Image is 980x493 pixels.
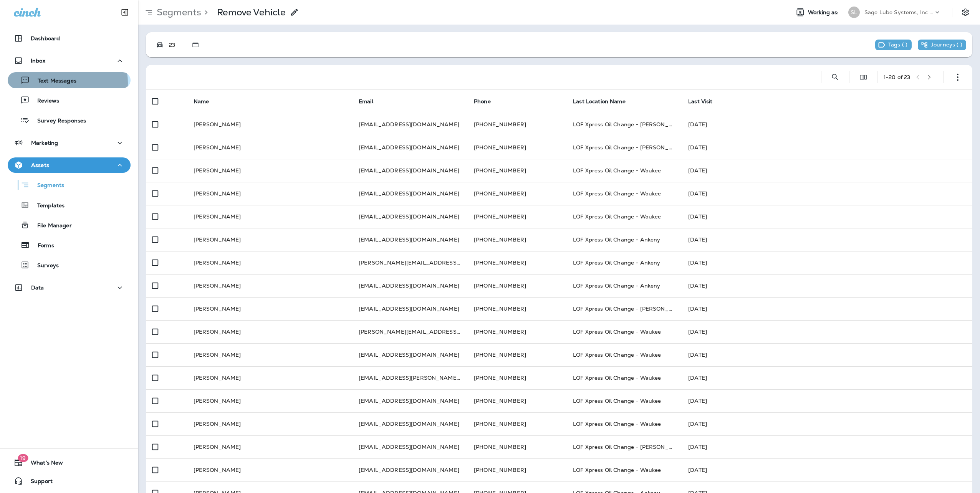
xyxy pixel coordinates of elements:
button: Support [8,473,131,489]
td: LOF Xpress Oil Change - Waukee [567,458,682,481]
td: [EMAIL_ADDRESS][DOMAIN_NAME] [353,435,468,458]
button: Surveys [8,257,131,273]
button: File Manager [8,217,131,233]
div: 23 [167,42,183,48]
td: [DATE] [682,320,972,343]
td: LOF Xpress Oil Change - Ankeny [567,274,682,297]
td: [PHONE_NUMBER] [468,182,567,205]
td: [PHONE_NUMBER] [468,274,567,297]
td: [PERSON_NAME] [187,136,353,159]
p: Tags ( ) [888,41,907,48]
td: [PERSON_NAME] [187,251,353,274]
td: LOF Xpress Oil Change - [PERSON_NAME] [567,113,682,136]
span: 19 [18,454,28,462]
td: [DATE] [682,343,972,366]
td: [PHONE_NUMBER] [468,412,567,435]
td: [PERSON_NAME] [187,297,353,320]
span: Name [194,98,209,105]
td: [DATE] [682,113,972,136]
td: LOF Xpress Oil Change - Waukee [567,366,682,389]
td: LOF Xpress Oil Change - [PERSON_NAME] [567,435,682,458]
td: [PERSON_NAME] [187,274,353,297]
button: Assets [8,157,131,173]
p: Reviews [30,98,59,105]
td: [PHONE_NUMBER] [468,228,567,251]
td: [DATE] [682,228,972,251]
p: Marketing [31,140,58,146]
td: [DATE] [682,435,972,458]
td: [EMAIL_ADDRESS][DOMAIN_NAME] [353,182,468,205]
button: Reviews [8,92,131,108]
span: Email [359,98,373,105]
button: Search Segments [828,69,843,85]
td: [EMAIL_ADDRESS][DOMAIN_NAME] [353,136,468,159]
div: 1 - 20 of 23 [884,74,910,80]
p: Sage Lube Systems, Inc dba LOF Xpress Oil Change [864,9,934,15]
p: Survey Responses [30,117,86,125]
td: [PERSON_NAME] [187,435,353,458]
span: Last Visit [688,98,712,105]
td: [PERSON_NAME] [187,366,353,389]
td: [DATE] [682,412,972,435]
td: [DATE] [682,389,972,412]
td: [DATE] [682,205,972,228]
td: [PERSON_NAME] [187,458,353,481]
td: [PHONE_NUMBER] [468,343,567,366]
p: Assets [31,162,49,168]
td: [PERSON_NAME] [187,113,353,136]
td: [DATE] [682,366,972,389]
td: [PHONE_NUMBER] [468,159,567,182]
td: [EMAIL_ADDRESS][DOMAIN_NAME] [353,389,468,412]
td: LOF Xpress Oil Change - Waukee [567,205,682,228]
p: Segments [30,182,64,190]
td: LOF Xpress Oil Change - [PERSON_NAME] [567,136,682,159]
td: LOF Xpress Oil Change - Waukee [567,412,682,435]
p: Inbox [31,58,45,64]
td: [PHONE_NUMBER] [468,320,567,343]
td: [EMAIL_ADDRESS][DOMAIN_NAME] [353,113,468,136]
td: [DATE] [682,182,972,205]
td: [DATE] [682,159,972,182]
td: [PERSON_NAME] [187,228,353,251]
div: This segment has no tags [875,40,912,50]
button: 19What's New [8,455,131,470]
p: Dashboard [31,35,60,41]
td: [DATE] [682,297,972,320]
td: [PHONE_NUMBER] [468,435,567,458]
td: [PHONE_NUMBER] [468,458,567,481]
button: Possession [152,37,167,53]
p: Forms [30,242,54,250]
td: [PERSON_NAME] [187,343,353,366]
span: Last Location Name [573,98,626,105]
td: [EMAIL_ADDRESS][DOMAIN_NAME] [353,343,468,366]
td: [PHONE_NUMBER] [468,205,567,228]
p: Remove Vehicle [217,7,285,18]
button: Forms [8,237,131,253]
p: Text Messages [30,78,76,85]
td: [PHONE_NUMBER] [468,136,567,159]
p: Journeys ( ) [931,41,962,48]
td: [DATE] [682,251,972,274]
td: LOF Xpress Oil Change - Waukee [567,343,682,366]
td: LOF Xpress Oil Change - Waukee [567,389,682,412]
button: Marketing [8,135,131,151]
td: [PERSON_NAME] [187,389,353,412]
td: [EMAIL_ADDRESS][DOMAIN_NAME] [353,458,468,481]
td: [EMAIL_ADDRESS][DOMAIN_NAME] [353,412,468,435]
td: [DATE] [682,136,972,159]
td: [PHONE_NUMBER] [468,251,567,274]
td: LOF Xpress Oil Change - Waukee [567,320,682,343]
button: Data [8,280,131,295]
button: Templates [8,197,131,213]
td: [PERSON_NAME] [187,182,353,205]
button: Settings [958,5,972,19]
td: [PHONE_NUMBER] [468,297,567,320]
p: Surveys [30,262,59,270]
button: Collapse Sidebar [114,5,136,20]
p: Templates [30,202,65,210]
td: LOF Xpress Oil Change - Ankeny [567,251,682,274]
td: [PHONE_NUMBER] [468,366,567,389]
p: Data [31,285,44,291]
td: LOF Xpress Oil Change - Waukee [567,159,682,182]
span: Phone [474,98,491,105]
